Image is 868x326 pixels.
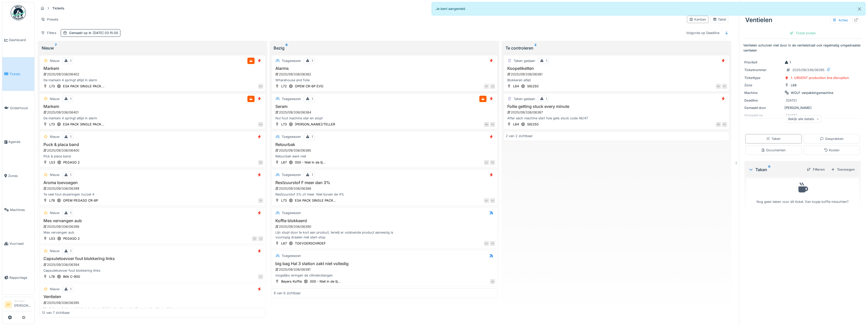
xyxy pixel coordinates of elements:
span: Dashboard [9,38,32,42]
div: 1 [70,58,71,63]
div: Manager [14,299,32,303]
div: IMA C-900 [63,274,80,279]
div: Te controleren [506,45,727,51]
div: Toevoegen [829,166,857,173]
sup: 0 [768,167,770,173]
div: 1 [546,96,547,101]
div: Kosten [824,148,840,153]
h3: Aroma toevoegen [42,180,263,185]
sup: 7 [55,45,57,51]
div: 2025/09/336/06395 [43,300,263,305]
div: MS [716,122,721,127]
div: JD [490,84,495,89]
h3: Mes vervangen aub [42,218,263,223]
div: L73 [49,122,55,127]
div: CH [258,122,263,127]
div: ESA PACK SINGLE PACK... [295,198,336,203]
div: 2025/09/336/06391 [275,267,495,272]
div: ESA PACK SINGLE PACK... [63,84,104,89]
div: 2025/09/336/06381 [507,72,727,77]
div: Je bent aangemeld. [432,2,866,15]
button: Close [854,2,865,16]
div: De markem 4 springt altijd in alarm [42,116,263,121]
span: Tickets [9,72,32,76]
div: 1 [70,172,71,177]
div: Filteren [805,166,827,173]
div: Gesprekken [820,136,844,141]
div: Taken gedaan [514,96,535,101]
div: [PERSON_NAME] [744,105,861,110]
div: 2025/09/336/06394 [43,262,263,267]
div: 2025/09/336/06402 [43,72,263,77]
h3: Retourbak [274,142,495,147]
h3: Koopetiketten [506,66,727,71]
div: 2025/09/336/06398 [43,224,263,229]
div: PS [490,122,495,127]
div: 2025/09/336/06399 [43,186,263,191]
div: 2025/09/336/06395 [792,68,825,72]
div: Presets [39,16,61,23]
div: 1 [312,172,313,177]
div: CU [484,160,489,165]
a: Machines [2,193,34,227]
div: Tickettype [744,75,782,80]
div: Nieuw [50,287,59,291]
div: TOEVOERSCHROEF [295,241,326,246]
div: 6 van 6 zichtbaar [274,291,301,296]
div: 1 [312,134,313,139]
div: De markem 4 springt altijd in alarm [42,78,263,83]
h3: Alarms [274,66,495,71]
div: mogelijks wringen de cilinderstangen [274,273,495,278]
div: L72 [281,84,287,89]
div: Prioriteit [744,60,782,65]
div: Deadline [744,98,782,103]
div: Blokkeren altijd [506,78,727,83]
div: 1 [784,60,791,65]
div: Toegewezen [282,172,301,177]
div: Nog geen taken voor dit ticket. Een kopje koffie misschien? [750,181,856,204]
strong: Tickets [50,6,66,11]
div: Toegewezen [282,96,301,101]
sup: 6 [286,45,288,51]
h3: Markem [42,104,263,109]
div: Restzuurstof 3% of meer. Niet boven de 4% [274,192,495,197]
div: L73 [281,198,287,203]
sup: 2 [534,45,536,51]
p: Ventielen schuiven niet door in de ventielstraat ook regelmatig omgedraaide ventielen [743,43,862,53]
span: Voorraad [9,241,32,246]
div: Acties [830,17,850,24]
div: AF [484,84,489,89]
div: OPEM PEGASO CR-8P [63,198,98,203]
h3: Capsuletoevoer fout blokkering links [42,256,263,261]
div: 000 - Niet in de lij... [295,160,326,165]
div: L64 [513,122,519,127]
div: L67 [281,160,287,165]
div: Taken gedaan [514,58,535,63]
div: Te veel fout doseringen nozzel 4 [42,192,263,197]
img: Badge_color-CXgf-gQk.svg [11,5,26,20]
div: 1 [70,210,71,215]
div: GE [490,279,495,284]
div: Toegewezen [282,253,301,258]
h3: Restzuurstof F meer dan 3% [274,180,495,185]
a: Onderhoud [2,91,34,125]
div: Machine [744,90,782,95]
h3: Koffie blokkeerd [274,218,495,223]
div: KD [716,84,721,89]
div: CH [258,84,263,89]
h3: Seram [274,104,495,109]
div: 2025/09/336/06401 [43,110,263,115]
div: 1 [312,96,313,101]
h3: Puck & placa band [42,142,263,147]
div: L67 [281,241,287,246]
div: 000 - Niet in de lij... [310,279,341,284]
div: Kanban [689,17,706,22]
div: Wharehouse and folie [274,78,495,83]
a: JV Manager[PERSON_NAME] [4,299,32,311]
li: [PERSON_NAME] [14,299,32,310]
div: Toegewezen [282,134,301,139]
div: [DATE] [786,98,797,103]
div: Gemaakt door [744,105,782,110]
span: Machines [10,207,32,212]
span: Onderhoud [10,106,32,110]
